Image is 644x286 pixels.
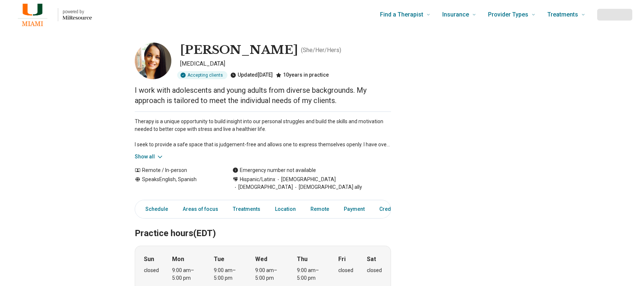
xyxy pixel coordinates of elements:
[12,3,92,26] a: Home page
[301,46,341,55] p: ( She/Her/Hers )
[172,267,200,282] div: 9:00 am – 5:00 pm
[228,202,265,217] a: Treatments
[293,183,362,191] span: [DEMOGRAPHIC_DATA] ally
[177,71,227,79] div: Accepting clients
[297,267,325,282] div: 9:00 am – 5:00 pm
[255,255,267,264] strong: Wed
[306,202,334,217] a: Remote
[214,255,224,264] strong: Tue
[375,202,412,217] a: Credentials
[180,43,298,58] h1: [PERSON_NAME]
[214,267,242,282] div: 9:00 am – 5:00 pm
[178,202,223,217] a: Areas of focus
[135,85,391,106] p: I work with adolescents and young adults from diverse backgrounds. My approach is tailored to mee...
[339,202,369,217] a: Payment
[338,255,346,264] strong: Fri
[137,202,172,217] a: Schedule
[367,267,382,274] div: closed
[240,176,275,183] span: Hispanic/Latinx
[230,71,273,79] div: Updated [DATE]
[135,153,164,161] button: Show all
[232,183,293,191] span: [DEMOGRAPHIC_DATA]
[135,166,218,174] div: Remote / In-person
[172,255,184,264] strong: Mon
[367,255,376,264] strong: Sat
[144,267,159,274] div: closed
[547,10,578,20] span: Treatments
[271,202,300,217] a: Location
[276,71,329,79] div: 10 years in practice
[135,210,391,240] h2: Practice hours (EDT)
[442,10,469,20] span: Insurance
[135,118,391,148] p: Therapy is a unique opportunity to build insight into our personal struggles and build the skills...
[144,255,154,264] strong: Sun
[275,176,336,183] span: [DEMOGRAPHIC_DATA]
[135,43,171,79] img: Jackeline Sanchez, Psychologist
[63,9,92,15] p: powered by
[232,166,316,174] div: Emergency number not available
[380,10,423,20] span: Find a Therapist
[488,10,528,20] span: Provider Types
[338,267,353,274] div: closed
[135,176,218,191] div: Speaks English, Spanish
[297,255,308,264] strong: Thu
[180,59,391,68] p: [MEDICAL_DATA]
[255,267,283,282] div: 9:00 am – 5:00 pm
